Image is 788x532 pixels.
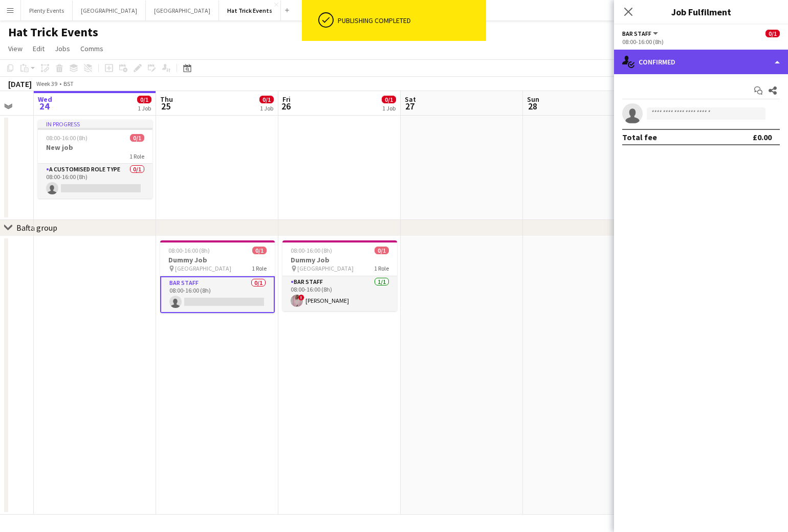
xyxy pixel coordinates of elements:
[622,30,651,37] span: Bar Staff
[405,95,416,104] span: Sat
[526,100,539,112] span: 28
[137,96,151,103] span: 0/1
[753,132,772,142] div: £0.00
[160,95,173,104] span: Thu
[260,104,273,112] div: 1 Job
[382,104,396,112] div: 1 Job
[129,152,144,160] span: 1 Role
[281,100,291,112] span: 26
[76,42,107,55] a: Comms
[4,42,27,55] a: View
[527,95,539,104] span: Sun
[38,95,52,104] span: Wed
[160,276,275,313] app-card-role: Bar Staff0/108:00-16:00 (8h)
[622,38,780,46] div: 08:00-16:00 (8h)
[130,134,144,142] span: 0/1
[175,264,231,272] span: [GEOGRAPHIC_DATA]
[765,30,780,37] span: 0/1
[160,255,275,264] h3: Dummy Job
[291,247,332,254] span: 08:00-16:00 (8h)
[298,295,304,301] span: !
[46,134,87,142] span: 08:00-16:00 (8h)
[160,240,275,313] app-job-card: 08:00-16:00 (8h)0/1Dummy Job [GEOGRAPHIC_DATA]1 RoleBar Staff0/108:00-16:00 (8h)
[282,95,291,104] span: Fri
[622,132,657,142] div: Total fee
[382,96,396,103] span: 0/1
[8,44,23,53] span: View
[36,100,52,112] span: 24
[338,16,482,25] div: Publishing completed
[8,25,98,40] h1: Hat Trick Events
[29,42,49,55] a: Edit
[282,255,397,264] h3: Dummy Job
[73,1,146,20] button: [GEOGRAPHIC_DATA]
[252,247,267,254] span: 0/1
[614,5,788,18] h3: Job Fulfilment
[38,120,152,198] app-job-card: In progress08:00-16:00 (8h)0/1New job1 RoleA Customised Role Type0/108:00-16:00 (8h)
[38,120,152,128] div: In progress
[259,96,274,103] span: 0/1
[622,30,660,37] button: Bar Staff
[51,42,74,55] a: Jobs
[38,143,152,152] h3: New job
[168,247,210,254] span: 08:00-16:00 (8h)
[16,223,57,233] div: Bafta group
[63,80,74,87] div: BST
[146,1,219,20] button: [GEOGRAPHIC_DATA]
[55,44,70,53] span: Jobs
[282,240,397,311] app-job-card: 08:00-16:00 (8h)0/1Dummy Job [GEOGRAPHIC_DATA]1 RoleBar Staff1/108:00-16:00 (8h)![PERSON_NAME]
[403,100,416,112] span: 27
[159,100,173,112] span: 25
[374,264,389,272] span: 1 Role
[138,104,151,112] div: 1 Job
[38,164,152,198] app-card-role: A Customised Role Type0/108:00-16:00 (8h)
[297,264,354,272] span: [GEOGRAPHIC_DATA]
[8,79,32,89] div: [DATE]
[282,276,397,311] app-card-role: Bar Staff1/108:00-16:00 (8h)![PERSON_NAME]
[252,264,267,272] span: 1 Role
[34,80,59,87] span: Week 39
[21,1,73,20] button: Plenty Events
[375,247,389,254] span: 0/1
[219,1,281,20] button: Hat Trick Events
[33,44,45,53] span: Edit
[80,44,103,53] span: Comms
[614,50,788,74] div: Confirmed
